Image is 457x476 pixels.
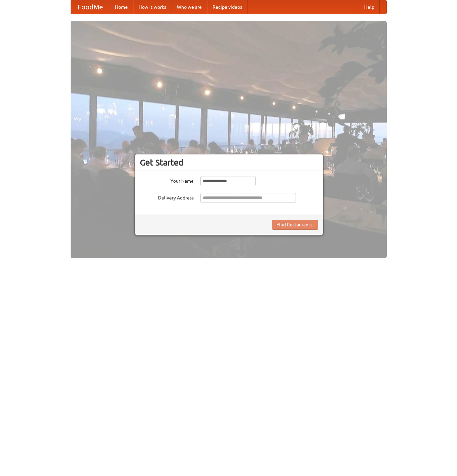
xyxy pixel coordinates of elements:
[359,0,380,14] a: Help
[71,0,110,14] a: FoodMe
[133,0,172,14] a: How it works
[140,176,194,184] label: Your Name
[272,220,318,230] button: Find Restaurants!
[140,193,194,201] label: Delivery Address
[207,0,247,14] a: Recipe videos
[140,157,318,168] h3: Get Started
[172,0,207,14] a: Who we are
[110,0,133,14] a: Home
